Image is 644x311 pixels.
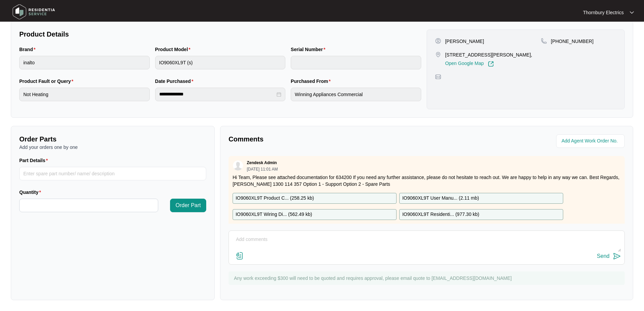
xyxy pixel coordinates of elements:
[562,137,621,145] input: Add Agent Work Order No.
[247,167,278,171] p: [DATE] 11:01 AM
[155,78,196,85] label: Date Purchased
[291,56,421,69] input: Serial Number
[402,195,479,202] p: IO9060XL9T User Manu... ( 2.11 mb )
[155,46,193,53] label: Product Model
[20,199,158,212] input: Quantity
[597,253,610,259] div: Send
[233,160,243,171] img: user.svg
[247,160,277,165] p: Zendesk Admin
[10,2,57,22] img: residentia service logo
[551,38,594,45] p: [PHONE_NUMBER]
[541,38,547,44] img: map-pin
[229,134,422,144] p: Comments
[291,78,333,85] label: Purchased From
[236,211,312,218] p: IO9060XL9T Wiring Di... ( 562.49 kb )
[445,61,494,67] a: Open Google Map
[236,252,244,260] img: file-attachment-doc.svg
[155,56,286,69] input: Product Model
[19,157,51,164] label: Part Details
[19,134,206,144] p: Order Parts
[19,189,44,196] label: Quantity
[19,144,206,151] p: Add your orders one by one
[291,46,328,53] label: Serial Number
[19,46,38,53] label: Brand
[583,9,624,16] p: Thornbury Electrics
[435,38,441,44] img: user-pin
[613,252,621,260] img: send-icon.svg
[435,51,441,58] img: map-pin
[19,167,206,180] input: Part Details
[19,56,150,69] input: Brand
[159,91,276,98] input: Date Purchased
[630,11,634,14] img: dropdown arrow
[435,74,441,80] img: map-pin
[19,78,76,85] label: Product Fault or Query
[234,275,621,282] p: Any work exceeding $300 will need to be quoted and requires approval, please email quote to [EMAI...
[170,199,206,212] button: Order Part
[291,88,421,101] input: Purchased From
[175,201,201,209] span: Order Part
[445,38,484,45] p: [PERSON_NAME]
[19,88,150,101] input: Product Fault or Query
[402,211,479,218] p: IO9060XL9T Residenti... ( 977.30 kb )
[445,51,532,58] p: [STREET_ADDRESS][PERSON_NAME],
[19,29,421,39] p: Product Details
[236,195,314,202] p: IO9060XL9T Product C... ( 258.25 kb )
[597,252,621,261] button: Send
[233,174,621,187] p: Hi Team, Please see attached documentation for 634200 If you need any further assistance, please ...
[488,61,494,67] img: Link-External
